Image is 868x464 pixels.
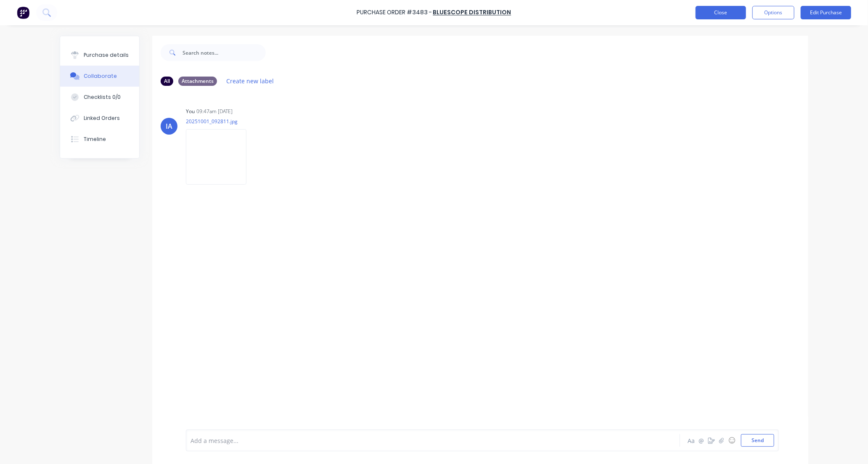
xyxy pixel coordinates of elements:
[84,51,129,59] div: Purchase details
[727,435,737,445] button: ☺
[178,77,217,86] div: Attachments
[686,435,696,445] button: Aa
[183,44,266,61] input: Search notes...
[60,66,139,87] button: Collaborate
[84,114,120,122] div: Linked Orders
[433,8,511,17] a: Bluescope Distribution
[196,108,233,115] div: 09:47am [DATE]
[166,121,172,131] div: IA
[186,108,195,115] div: You
[696,435,707,445] button: @
[60,45,139,66] button: Purchase details
[741,434,774,447] button: Send
[186,118,255,125] p: 20251001_092811.jpg
[752,6,794,19] button: Options
[161,77,173,86] div: All
[696,6,746,19] button: Close
[84,93,121,101] div: Checklists 0/0
[84,135,106,143] div: Timeline
[60,108,139,129] button: Linked Orders
[84,72,117,80] div: Collaborate
[801,6,851,19] button: Edit Purchase
[60,129,139,150] button: Timeline
[60,87,139,108] button: Checklists 0/0
[222,75,278,87] button: Create new label
[17,6,29,19] img: Factory
[357,8,432,17] div: Purchase Order #3483 -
